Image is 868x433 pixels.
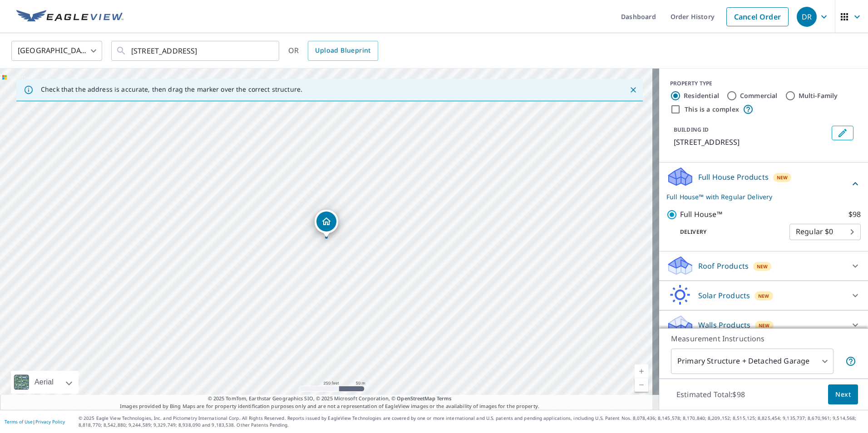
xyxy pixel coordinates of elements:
span: © 2025 TomTom, Earthstar Geographics SIO, © 2025 Microsoft Corporation, © [208,395,452,403]
a: Current Level 17, Zoom Out [635,378,648,392]
a: Terms [437,395,452,402]
div: Regular $0 [789,219,861,245]
button: Edit building 1 [832,126,853,140]
img: EV Logo [16,10,123,24]
p: Delivery [666,228,789,236]
span: Upload Blueprint [315,45,370,56]
p: Solar Products [698,290,750,301]
p: Estimated Total: $98 [669,384,752,404]
p: [STREET_ADDRESS] [674,137,828,148]
div: Dropped pin, building 1, Residential property, 9613 Main St Hebron, IL 60034 [315,210,338,238]
input: Search by address or latitude-longitude [131,38,261,64]
div: Solar ProductsNew [666,285,861,306]
span: Next [835,389,851,400]
p: $98 [848,209,861,220]
div: PROPERTY TYPE [670,79,857,88]
p: Full House™ with Regular Delivery [666,192,850,202]
label: Commercial [740,91,778,100]
div: Roof ProductsNew [666,255,861,277]
div: Walls ProductsNew [666,314,861,336]
label: This is a complex [685,105,739,114]
p: Full House Products [698,172,769,182]
p: Walls Products [698,320,750,330]
div: [GEOGRAPHIC_DATA] [11,38,102,64]
span: New [759,322,770,329]
a: OpenStreetMap [397,395,435,402]
a: Terms of Use [5,418,33,425]
a: Upload Blueprint [308,41,378,61]
p: Measurement Instructions [671,333,856,344]
p: BUILDING ID [674,126,709,133]
p: Check that the address is accurate, then drag the marker over the correct structure. [41,85,302,93]
div: DR [797,7,817,27]
button: Next [828,384,858,405]
label: Residential [684,91,719,100]
p: Roof Products [698,261,749,271]
a: Cancel Order [726,7,789,26]
div: Aerial [11,371,79,394]
div: Primary Structure + Detached Garage [671,349,833,374]
label: Multi-Family [799,91,838,100]
span: New [758,292,769,300]
p: Full House™ [680,209,722,220]
div: Aerial [32,371,56,394]
a: Current Level 17, Zoom In [635,364,648,378]
span: New [757,263,768,270]
a: Privacy Policy [35,418,65,425]
div: OR [288,41,378,61]
div: Full House ProductsNewFull House™ with Regular Delivery [666,166,861,202]
p: © 2025 Eagle View Technologies, Inc. and Pictometry International Corp. All Rights Reserved. Repo... [79,415,863,428]
button: Close [627,84,639,96]
span: Your report will include the primary structure and a detached garage if one exists. [845,356,856,367]
p: | [5,419,65,424]
span: New [777,174,788,181]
